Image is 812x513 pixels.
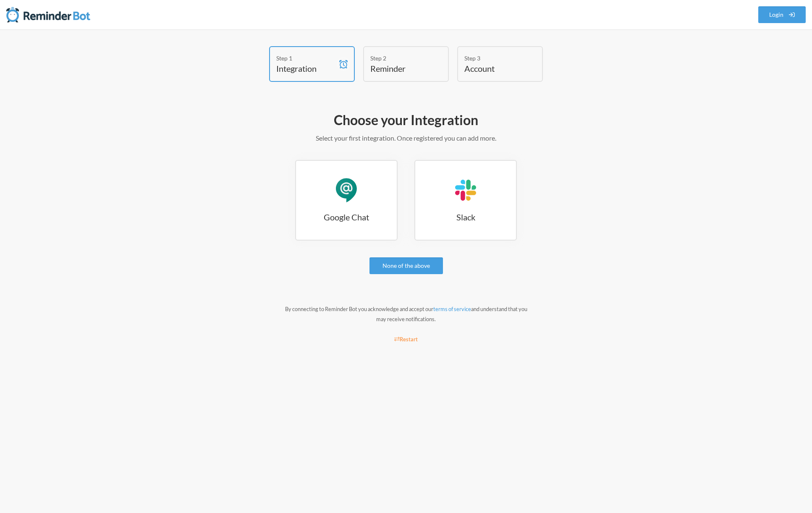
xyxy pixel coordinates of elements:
[276,63,335,74] h4: Integration
[162,133,650,143] p: Select your first integration. Once registered you can add more.
[370,54,429,63] div: Step 2
[464,63,523,74] h4: Account
[370,63,429,74] h4: Reminder
[296,211,397,223] h3: Google Chat
[433,306,471,312] a: terms of service
[162,111,650,129] h2: Choose your Integration
[276,54,335,63] div: Step 1
[464,54,523,63] div: Step 3
[285,306,527,322] small: By connecting to Reminder Bot you acknowledge and accept our and understand that you may receive ...
[415,211,516,223] h3: Slack
[369,257,443,274] a: None of the above
[394,336,418,343] small: Restart
[758,6,806,23] a: Login
[6,6,90,23] img: Reminder Bot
